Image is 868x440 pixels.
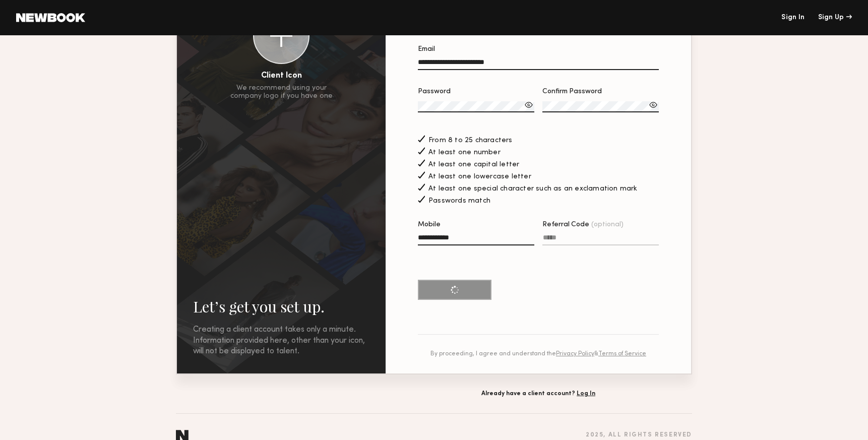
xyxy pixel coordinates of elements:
a: Sign In [781,14,804,21]
input: Confirm Password [542,101,659,112]
div: Mobile [418,221,534,228]
input: Mobile [418,234,534,245]
input: Password [418,101,534,112]
span: At least one number [428,149,501,156]
div: Referral Code [542,221,659,228]
div: Client Icon [261,72,302,80]
span: At least one special character such as an exclamation mark [428,185,638,193]
h2: Let’s get you set up. [193,296,369,317]
span: Passwords match [428,198,490,205]
div: 2025 , all rights reserved [586,432,692,438]
div: Sign Up [818,14,852,21]
a: Privacy Policy [556,351,594,357]
span: From 8 to 25 characters [428,137,513,144]
div: We recommend using your company logo if you have one [230,84,333,100]
div: Email [418,46,659,53]
span: At least one capital letter [428,161,519,168]
input: Referral Code(optional) [542,234,659,245]
div: By proceeding, I agree and understand the & [418,351,659,357]
span: (optional) [591,221,624,228]
input: Email [418,58,659,70]
div: Password [418,88,534,95]
div: Confirm Password [542,88,659,95]
span: At least one lowercase letter [428,173,531,180]
a: Terms of Service [598,351,646,357]
a: Log In [577,391,595,397]
div: Creating a client account takes only a minute. Information provided here, other than your icon, w... [193,325,369,357]
div: Already have a client account? [385,391,692,397]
